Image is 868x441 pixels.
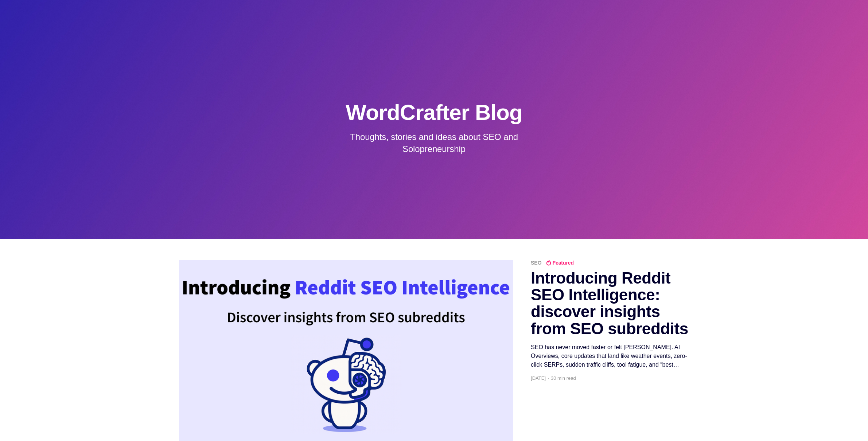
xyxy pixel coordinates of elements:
h2: Introducing Reddit SEO Intelligence: discover insights from SEO subreddits [531,270,689,337]
div: SEO has never moved faster or felt [PERSON_NAME]. AI Overviews, core updates that land like weath... [531,343,689,369]
time: [DATE] [531,374,546,383]
span: Featured [546,260,574,265]
p: Thoughts, stories and ideas about SEO and Solopreneurship [318,131,551,155]
h1: WordCrafter Blog [179,100,689,125]
span: 30 min read [548,374,576,383]
span: SEO [531,260,541,265]
a: SEO Featured Introducing Reddit SEO Intelligence: discover insights from SEO subreddits SEO has n... [531,260,689,369]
